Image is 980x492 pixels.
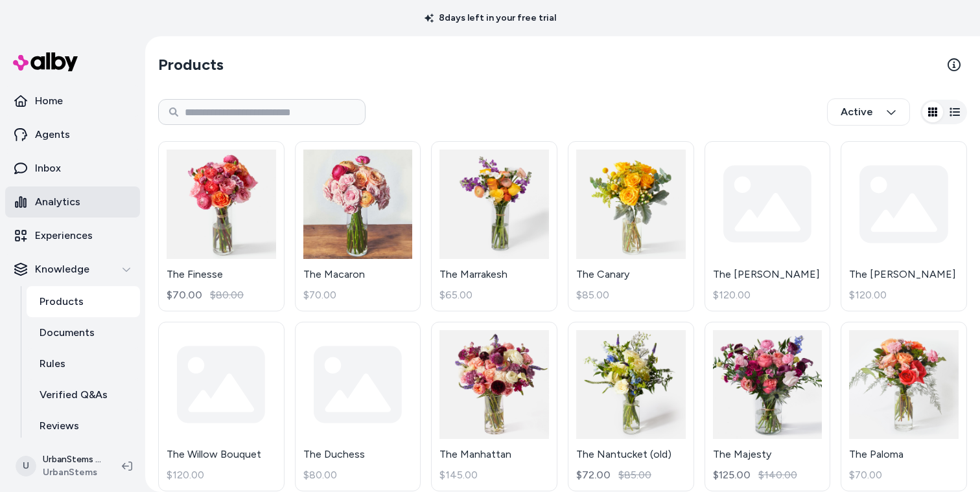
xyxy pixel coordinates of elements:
a: Home [5,85,140,117]
span: UrbanStems [43,466,101,479]
a: The Duchess$80.00 [295,322,421,492]
p: Knowledge [35,262,89,277]
p: Inbox [35,161,61,176]
a: The Willow Bouquet$120.00 [158,322,285,492]
a: Reviews [27,410,140,442]
button: Active [827,98,910,126]
button: Knowledge [5,254,140,285]
a: The ManhattanThe Manhattan$145.00 [431,322,557,492]
a: Analytics [5,186,140,218]
a: Inbox [5,153,140,184]
a: Verified Q&As [27,379,140,410]
a: The MarrakeshThe Marrakesh$65.00 [431,141,557,311]
h2: Products [158,54,224,75]
p: Agents [35,127,70,142]
button: UUrbanStems ShopifyUrbanStems [8,445,111,487]
p: Reviews [40,418,79,434]
p: UrbanStems Shopify [43,453,101,466]
img: alby Logo [13,52,78,71]
span: U [16,456,36,476]
p: Verified Q&As [40,387,108,403]
a: Documents [27,317,140,348]
a: The Nantucket (old)The Nantucket (old)$72.00$85.00 [568,322,694,492]
p: 8 days left in your free trial [417,12,564,25]
a: The [PERSON_NAME]$120.00 [705,141,831,311]
a: Products [27,286,140,317]
p: Home [35,93,63,109]
a: The FinesseThe Finesse$70.00$80.00 [158,141,285,311]
p: Documents [40,325,95,341]
a: Rules [27,348,140,379]
p: Analytics [35,194,80,210]
a: The [PERSON_NAME]$120.00 [841,141,967,311]
a: Agents [5,119,140,150]
p: Experiences [35,228,93,243]
p: Rules [40,356,65,372]
a: The MajestyThe Majesty$125.00$140.00 [705,322,831,492]
a: The CanaryThe Canary$85.00 [568,141,694,311]
a: The PalomaThe Paloma$70.00 [841,322,967,492]
p: Products [40,294,84,309]
a: Experiences [5,220,140,251]
a: The MacaronThe Macaron$70.00 [295,141,421,311]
